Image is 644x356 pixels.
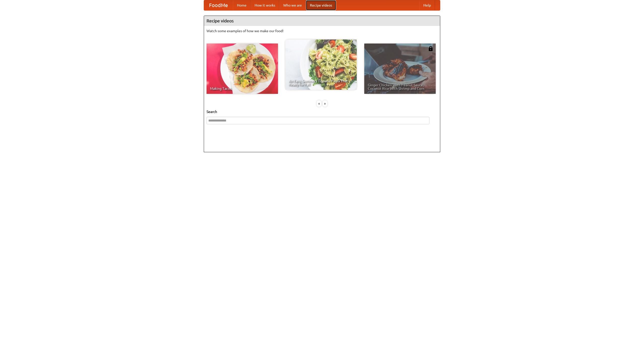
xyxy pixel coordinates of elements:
div: « [317,100,321,107]
a: An Easy, Summery Tomato Pasta That's Ready for Fall [285,39,357,90]
img: 483408.png [428,46,433,51]
h4: Recipe videos [204,16,440,26]
a: Who we are [279,0,306,10]
a: Home [233,0,251,10]
span: Making Tacos [210,87,274,90]
span: An Easy, Summery Tomato Pasta That's Ready for Fall [289,79,353,86]
a: Help [419,0,435,10]
div: » [323,100,327,107]
a: Making Tacos [207,44,278,94]
a: FoodMe [204,0,233,10]
a: Recipe videos [306,0,336,10]
p: Watch some examples of how we make our food! [207,28,437,33]
h5: Search [207,109,437,114]
a: How it works [251,0,279,10]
